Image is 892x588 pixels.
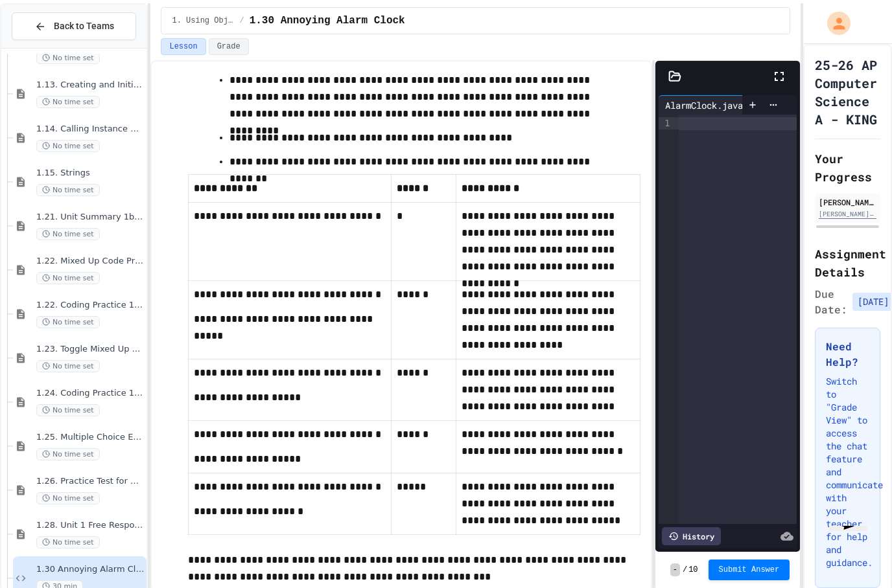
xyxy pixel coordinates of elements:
span: 1. Using Objects and Methods [172,12,234,23]
span: 1.30 Annoying Alarm Clock [36,561,144,572]
span: 1.13. Creating and Initializing Objects: Constructors [36,76,144,87]
div: History [662,524,721,542]
span: 1.21. Unit Summary 1b (1.7-1.15) [36,209,144,220]
span: 1.25. Multiple Choice Exercises for Unit 1b (1.9-1.15) [36,429,144,440]
div: My Account [814,5,854,35]
span: Due Date: [815,283,847,314]
span: Submit Answer [719,561,780,572]
span: No time set [36,401,100,413]
span: No time set [36,357,100,369]
div: [PERSON_NAME] [819,193,876,205]
span: 1.28. Unit 1 Free Response Question (FRQ) Practice [36,517,144,528]
h1: 25-26 AP Computer Science A - KING [815,52,880,125]
h3: Need Help? [826,335,869,367]
button: Submit Answer [709,556,790,577]
div: AlarmClock.java [659,95,749,109]
span: - [670,560,680,573]
button: Back to Teams [12,9,136,37]
iframe: chat widget [824,523,882,578]
p: Switch to "Grade View" to access the chat feature and communicate with your teacher for help and ... [826,372,869,566]
span: 1.26. Practice Test for Objects (1.12-1.14) [36,473,144,484]
div: 1 [659,114,672,126]
span: 1.23. Toggle Mixed Up or Write Code Practice 1b (1.7-1.15) [36,341,144,352]
span: No time set [36,313,100,325]
h2: Your Progress [815,146,880,183]
span: No time set [36,93,100,105]
button: Grade [209,35,249,52]
div: AlarmClock.java [659,92,766,111]
span: 1.15. Strings [36,164,144,175]
span: / [239,12,244,23]
span: 1.22. Mixed Up Code Practice 1b (1.7-1.15) [36,253,144,264]
span: 1.22. Coding Practice 1b (1.7-1.15) [36,297,144,308]
span: No time set [36,225,100,237]
span: 1.14. Calling Instance Methods [36,120,144,131]
span: No time set [36,49,100,61]
h2: Assignment Details [815,242,880,278]
span: 1.24. Coding Practice 1b (1.7-1.15) [36,385,144,396]
span: No time set [36,181,100,193]
span: 1.30 Annoying Alarm Clock [250,10,405,25]
span: No time set [36,269,100,281]
span: No time set [36,445,100,457]
span: Back to Teams [54,16,114,30]
span: / [683,561,687,572]
button: Lesson [161,35,205,52]
span: 10 [688,561,698,572]
span: No time set [36,489,100,501]
span: No time set [36,137,100,149]
span: No time set [36,533,100,545]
